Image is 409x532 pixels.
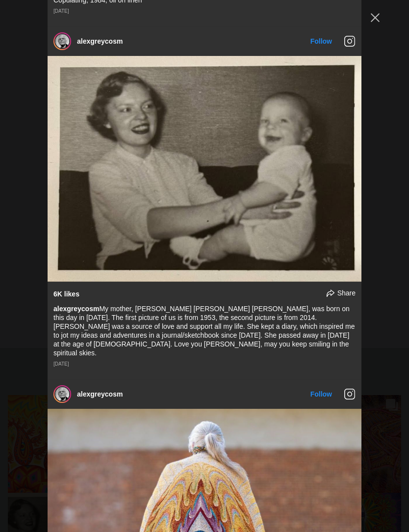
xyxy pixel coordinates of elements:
[310,37,332,45] a: Follow
[55,34,69,48] img: alexgreycosm
[77,390,123,398] a: alexgreycosm
[367,10,383,26] button: Close Instagram Feed Popup
[310,390,332,398] a: Follow
[53,8,356,14] div: [DATE]
[53,361,356,367] div: [DATE]
[53,304,356,357] div: My mother, [PERSON_NAME] [PERSON_NAME] [PERSON_NAME], was born on this day in [DATE]. The first p...
[77,37,123,45] a: alexgreycosm
[53,290,79,298] div: 6K likes
[55,387,69,401] img: alexgreycosm
[53,305,99,313] a: alexgreycosm
[337,289,356,297] span: Share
